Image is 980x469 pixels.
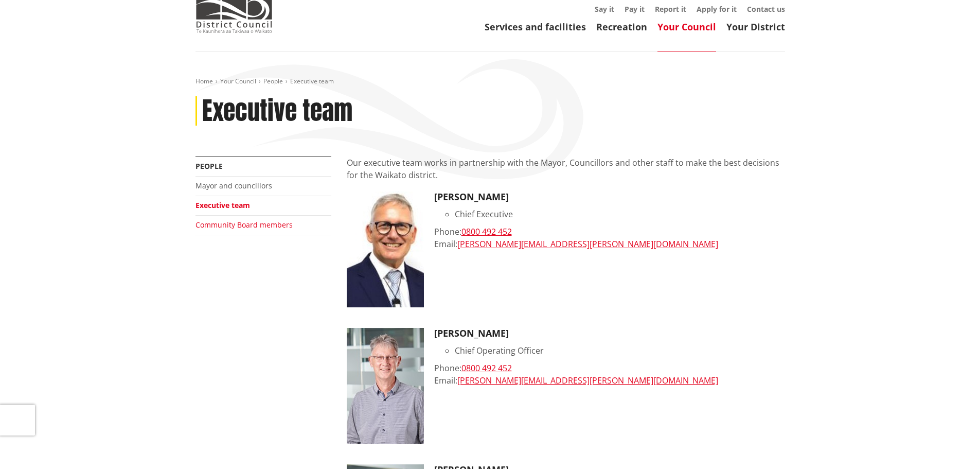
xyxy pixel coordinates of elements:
a: People [195,161,223,171]
a: Your District [726,21,785,33]
a: Services and facilities [485,21,586,33]
a: Report it [655,4,686,14]
a: Recreation [596,21,647,33]
h3: [PERSON_NAME] [434,192,785,203]
div: Email: [434,238,785,250]
a: Contact us [747,4,785,14]
a: 0800 492 452 [461,226,512,237]
a: [PERSON_NAME][EMAIL_ADDRESS][PERSON_NAME][DOMAIN_NAME] [457,238,718,250]
span: Executive team [290,77,334,85]
a: Home [195,77,213,85]
div: Email: [434,374,785,387]
a: Pay it [625,4,645,14]
li: Chief Executive [455,208,785,220]
img: Tony Whittaker [347,328,424,444]
p: Our executive team works in partnership with the Mayor, Councillors and other staff to make the b... [347,157,785,181]
nav: breadcrumb [195,77,785,86]
a: Your Council [657,21,716,33]
h1: Executive team [202,96,352,126]
a: Apply for it [697,4,737,14]
a: Executive team [195,200,250,210]
a: Mayor and councillors [195,181,272,190]
img: CE Craig Hobbs [347,192,424,307]
a: Community Board members [195,220,293,230]
li: Chief Operating Officer [455,344,785,357]
a: [PERSON_NAME][EMAIL_ADDRESS][PERSON_NAME][DOMAIN_NAME] [457,375,718,386]
a: Say it [595,4,614,14]
div: Phone: [434,225,785,238]
a: People [263,77,283,85]
iframe: Messenger Launcher [933,426,970,463]
a: 0800 492 452 [461,362,512,374]
h3: [PERSON_NAME] [434,328,785,339]
a: Your Council [220,77,256,85]
div: Phone: [434,362,785,374]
